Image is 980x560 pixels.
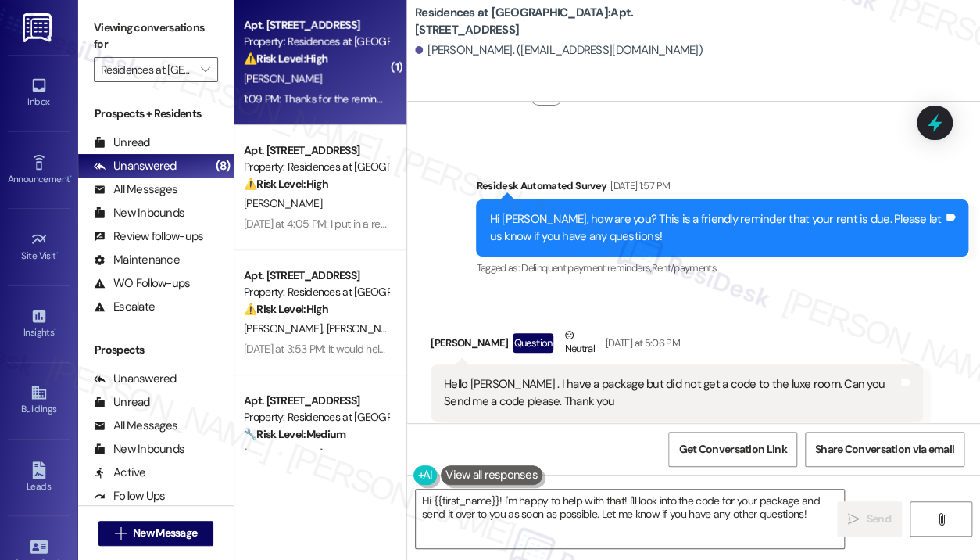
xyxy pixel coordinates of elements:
[244,447,322,461] span: [PERSON_NAME]
[866,511,890,527] span: Send
[244,196,322,210] span: [PERSON_NAME]
[837,501,902,537] button: Send
[23,13,55,42] img: ResiDesk Logo
[94,441,184,458] div: New Inbounds
[668,432,796,467] button: Get Conversation Link
[444,376,898,410] div: Hello [PERSON_NAME] . I have a package but did not get a code to the luxe room. Can you Send me a...
[70,171,72,182] span: •
[94,135,150,151] div: Unread
[935,513,946,526] i: 
[78,342,234,358] div: Prospects
[416,490,844,548] textarea: Hi {{first_name}}! I'm happy to help with that! I'll look into the code for your package and send...
[8,226,70,268] a: Site Visit •
[606,178,670,194] div: [DATE] 1:57 PM
[327,321,405,336] span: [PERSON_NAME]
[244,71,322,85] span: [PERSON_NAME]
[602,335,680,351] div: [DATE] at 5:06 PM
[8,379,70,422] a: Buildings
[201,63,209,76] i: 
[101,57,193,82] input: All communities
[431,327,923,365] div: [PERSON_NAME]
[8,303,70,345] a: Insights •
[94,465,146,481] div: Active
[94,394,150,411] div: Unread
[94,488,166,504] div: Follow Ups
[244,409,388,425] div: Property: Residences at [GEOGRAPHIC_DATA]
[98,521,214,546] button: New Message
[94,228,203,245] div: Review follow-ups
[244,427,345,441] strong: 🔧 Risk Level: Medium
[94,371,177,387] div: Unanswered
[244,302,328,316] strong: ⚠️ Risk Level: High
[212,154,234,178] div: (8)
[244,92,712,106] div: 1:09 PM: Thanks for the reminder. It's going to be late but I'll pay it off completely by ending ...
[244,177,328,191] strong: ⚠️ Risk Level: High
[8,72,70,114] a: Inbox
[244,159,388,175] div: Property: Residences at [GEOGRAPHIC_DATA]
[244,34,388,50] div: Property: Residences at [GEOGRAPHIC_DATA]
[678,441,786,458] span: Get Conversation Link
[848,513,860,526] i: 
[94,275,190,292] div: WO Follow-ups
[244,267,388,284] div: Apt. [STREET_ADDRESS]
[94,205,184,221] div: New Inbounds
[244,393,388,409] div: Apt. [STREET_ADDRESS]
[94,418,177,434] div: All Messages
[651,261,717,275] span: Rent/payments
[56,248,59,259] span: •
[815,441,954,458] span: Share Conversation via email
[244,321,327,336] span: [PERSON_NAME]
[94,16,218,57] label: Viewing conversations for
[431,422,923,444] div: Tagged as:
[244,142,388,159] div: Apt. [STREET_ADDRESS]
[133,525,197,541] span: New Message
[94,252,180,268] div: Maintenance
[805,432,964,467] button: Share Conversation via email
[415,42,703,59] div: [PERSON_NAME]. ([EMAIL_ADDRESS][DOMAIN_NAME])
[54,325,56,336] span: •
[94,181,177,198] div: All Messages
[244,217,763,231] div: [DATE] at 4:05 PM: I put in a request. The switch on the wall for the bdrm ceiling fan broke and ...
[521,261,651,275] span: Delinquent payment reminders ,
[8,457,70,499] a: Leads
[415,5,728,38] b: Residences at [GEOGRAPHIC_DATA]: Apt. [STREET_ADDRESS]
[489,211,943,245] div: Hi [PERSON_NAME], how are you? This is a friendly reminder that your rent is due. Please let us k...
[94,299,155,315] div: Escalate
[78,106,234,122] div: Prospects + Residents
[244,284,388,300] div: Property: Residences at [GEOGRAPHIC_DATA]
[244,52,328,66] strong: ⚠️ Risk Level: High
[244,342,784,356] div: [DATE] at 3:53 PM: It would help if you completed your work of logging payments before making cla...
[513,333,554,353] div: Question
[476,178,968,199] div: Residesk Automated Survey
[115,527,127,540] i: 
[561,327,597,360] div: Neutral
[244,17,388,34] div: Apt. [STREET_ADDRESS]
[476,257,968,279] div: Tagged as:
[94,158,177,174] div: Unanswered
